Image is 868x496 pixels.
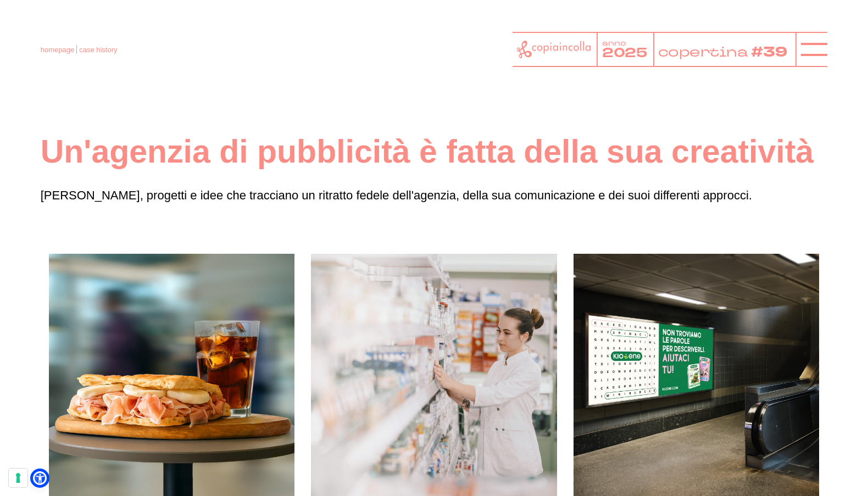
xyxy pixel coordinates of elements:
[41,132,828,172] h1: Un'agenzia di pubblicità è fatta della sua creatività
[41,186,828,205] p: [PERSON_NAME], progetti e idee che tracciano un ritratto fedele dell'agenzia, della sua comunicaz...
[753,42,791,62] tspan: #39
[33,471,47,485] a: Open Accessibility Menu
[658,42,750,61] tspan: copertina
[602,44,648,62] tspan: 2025
[602,38,626,48] tspan: anno
[79,46,117,54] span: case history
[41,46,74,54] a: homepage
[9,469,27,487] button: Le tue preferenze relative al consenso per le tecnologie di tracciamento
